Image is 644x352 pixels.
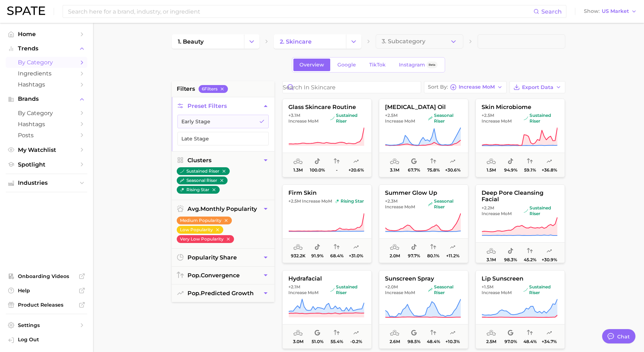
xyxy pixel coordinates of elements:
span: 3.0m [293,339,303,344]
span: Overview [299,62,324,68]
span: 2.0m [390,253,400,258]
span: monthly popularity [187,205,257,212]
span: +2.0m [385,284,398,289]
button: sunscreen spray+2.0m Increase MoMseasonal riserseasonal riser2.6m98.5%48.4%+10.3% [379,270,468,349]
span: 1. beauty [178,38,204,45]
img: seasonal riser [428,288,433,292]
button: Sort ByIncrease MoM [424,81,507,93]
span: Instagram [399,62,425,68]
span: sustained riser [524,205,559,217]
span: deep pore cleansing facial [476,190,565,203]
span: My Watchlist [18,147,75,153]
span: 100.0% [310,168,325,173]
span: 1.5m [487,168,496,173]
span: Show [584,9,600,13]
span: Log Out [18,336,82,343]
span: - [336,168,338,173]
span: +34.7% [542,339,557,344]
span: Google [337,62,356,68]
abbr: popularity index [187,290,201,297]
button: Late Stage [177,132,269,145]
span: Trends [18,45,75,52]
span: US Market [602,9,629,13]
img: sustained riser [330,116,335,120]
a: 2. skincare [274,34,346,49]
button: skin microbiome+2.5m Increase MoMsustained risersustained riser1.5m94.9%59.1%+36.8% [475,99,565,177]
span: popularity convergence: Medium Convergence [527,247,533,256]
span: 3.1m [487,257,496,262]
span: Ingredients [18,70,75,77]
button: popularity share [172,249,274,266]
span: popularity share: TikTok [508,247,513,256]
span: 75.8% [427,168,440,173]
button: ShowUS Market [582,7,639,16]
span: Increase MoM [302,198,332,204]
span: Posts [18,132,75,139]
button: sustained riser [177,167,230,175]
img: sustained riser [330,288,335,292]
span: Search [541,8,562,15]
span: +11.2% [446,253,459,258]
span: 55.4% [331,339,343,344]
span: popularity share: TikTok [508,157,513,166]
abbr: average [187,205,200,212]
span: popularity convergence: Medium Convergence [527,329,533,337]
span: Increase MoM [482,211,512,217]
input: Search here for a brand, industry, or ingredient [67,5,533,18]
span: Increase MoM [385,290,415,296]
span: +2.5m [482,113,494,118]
button: lip sunscreen+1.5m Increase MoMsustained risersustained riser2.5m97.0%48.4%+34.7% [475,270,565,349]
span: Sort By [428,85,448,89]
img: seasonal riser [428,202,433,206]
a: TikTok [363,59,392,71]
span: Increase MoM [385,204,415,210]
span: +10.3% [445,339,460,344]
span: filters [177,85,195,93]
span: +2.2m [482,205,494,210]
span: popularity share: TikTok [411,243,417,252]
span: 932.2k [291,253,306,258]
span: by Category [18,110,75,116]
span: popularity predicted growth: Likely [450,157,455,166]
span: Increase MoM [482,118,512,124]
span: 97.7% [408,253,420,258]
img: sustained riser [524,116,528,120]
span: TikTok [369,62,386,68]
span: 98.5% [408,339,420,344]
img: sustained riser [524,209,528,213]
span: Hashtags [18,121,75,128]
span: popularity convergence: Medium Convergence [527,157,533,166]
span: 3.1m [390,168,399,173]
span: -0.2% [350,339,362,344]
span: popularity convergence: High Convergence [430,157,436,166]
img: seasonal riser [180,178,184,183]
span: average monthly popularity: Medium Popularity [293,157,303,166]
span: Increase MoM [288,118,318,124]
span: 91.9% [311,253,323,258]
span: 97.0% [504,339,517,344]
button: Export Data [509,81,565,93]
span: 94.9% [504,168,517,173]
img: sustained riser [180,169,184,173]
button: 3. Subcategory [376,34,463,49]
span: by Category [18,59,75,66]
span: 45.2% [524,257,536,262]
span: Onboarding Videos [18,273,75,279]
a: Help [6,285,87,296]
span: average monthly popularity: Medium Popularity [293,243,303,252]
span: sustained riser [330,284,366,296]
span: +1.5m [482,284,493,289]
span: popularity convergence: Insufficient Data [334,157,340,166]
span: sustained riser [330,113,366,124]
span: average monthly popularity: Medium Popularity [487,157,496,166]
span: 98.3% [504,257,517,262]
button: Early Stage [177,115,269,128]
span: 3. Subcategory [382,38,425,45]
a: Hashtags [6,119,87,130]
span: Hashtags [18,81,75,88]
span: average monthly popularity: Medium Popularity [390,329,399,337]
span: seasonal riser [428,113,462,124]
span: lip sunscreen [476,276,565,282]
span: seasonal riser [428,198,462,210]
button: Change Category [346,34,361,49]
